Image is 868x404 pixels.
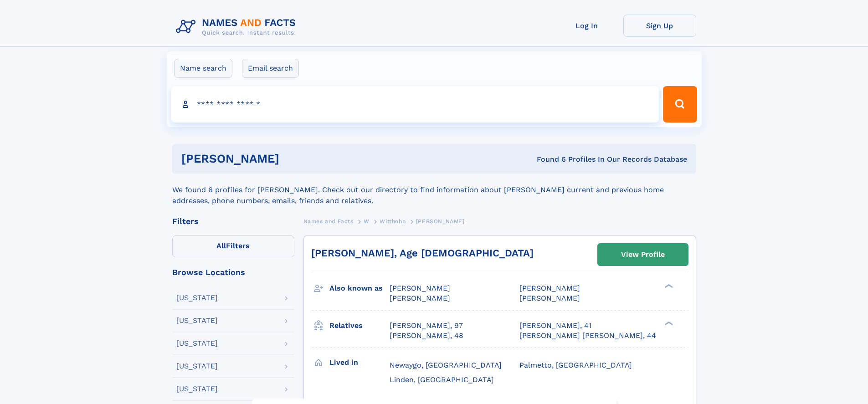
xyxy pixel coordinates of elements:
[176,385,218,393] div: [US_STATE]
[663,86,697,123] button: Search Button
[519,331,656,341] a: [PERSON_NAME] [PERSON_NAME], 44
[176,294,218,302] div: [US_STATE]
[176,363,218,370] div: [US_STATE]
[390,321,463,331] a: [PERSON_NAME], 97
[171,86,659,123] input: search input
[242,59,299,78] label: Email search
[550,15,623,37] a: Log In
[390,294,450,302] span: [PERSON_NAME]
[621,244,665,265] div: View Profile
[519,321,591,331] a: [PERSON_NAME], 41
[303,215,354,227] a: Names and Facts
[329,318,390,333] h3: Relatives
[380,218,406,225] span: Witthohn
[329,355,390,370] h3: Lived in
[390,331,463,341] a: [PERSON_NAME], 48
[172,174,696,206] div: We found 6 profiles for [PERSON_NAME]. Check out our directory to find information about [PERSON_...
[364,218,370,225] span: W
[176,340,218,347] div: [US_STATE]
[172,217,294,225] div: Filters
[176,317,218,324] div: [US_STATE]
[172,15,303,39] img: Logo Names and Facts
[623,15,696,37] a: Sign Up
[663,283,673,289] div: ❯
[380,215,406,227] a: Witthohn
[416,218,465,225] span: [PERSON_NAME]
[663,320,673,326] div: ❯
[181,153,408,164] h1: [PERSON_NAME]
[174,59,232,78] label: Name search
[216,241,226,250] span: All
[390,361,502,369] span: Newaygo, [GEOGRAPHIC_DATA]
[519,284,580,292] span: [PERSON_NAME]
[172,268,294,276] div: Browse Locations
[519,361,632,369] span: Palmetto, [GEOGRAPHIC_DATA]
[364,215,370,227] a: W
[329,281,390,296] h3: Also known as
[598,244,688,266] a: View Profile
[519,294,580,302] span: [PERSON_NAME]
[311,247,534,259] a: [PERSON_NAME], Age [DEMOGRAPHIC_DATA]
[390,375,494,384] span: Linden, [GEOGRAPHIC_DATA]
[408,154,687,164] div: Found 6 Profiles In Our Records Database
[172,235,294,257] label: Filters
[390,284,450,292] span: [PERSON_NAME]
